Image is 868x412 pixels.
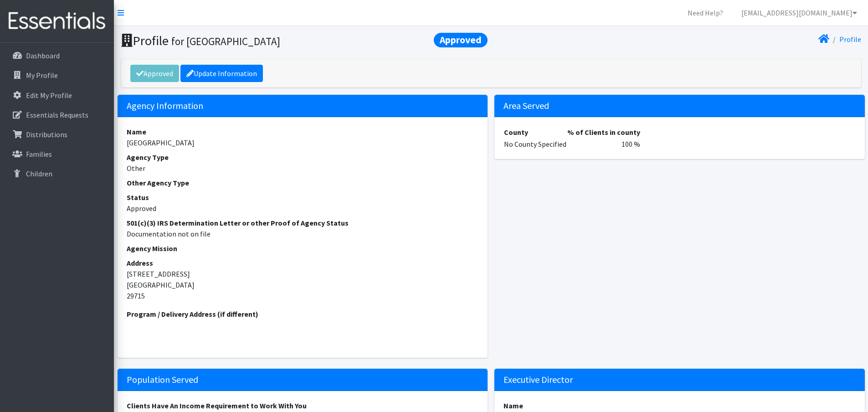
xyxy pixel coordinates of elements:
[171,35,280,48] small: for [GEOGRAPHIC_DATA]
[180,65,263,82] a: Update Information
[567,138,641,150] td: 100 %
[127,137,479,148] dd: [GEOGRAPHIC_DATA]
[26,149,52,159] p: Families
[26,51,60,60] p: Dashboard
[839,35,861,44] a: Profile
[26,169,52,178] p: Children
[4,46,110,65] a: Dashboard
[26,110,88,119] p: Essentials Requests
[26,71,58,80] p: My Profile
[121,33,488,49] h1: Profile
[4,86,110,104] a: Edit My Profile
[127,243,479,254] dt: Agency Mission
[127,309,258,319] strong: Program / Delivery Address (if different)
[127,257,479,301] address: [STREET_ADDRESS] [GEOGRAPHIC_DATA] 29715
[4,66,110,84] a: My Profile
[434,33,488,47] span: Approved
[4,165,110,183] a: Children
[127,203,479,214] dd: Approved
[4,125,110,144] a: Distributions
[4,145,110,163] a: Families
[127,163,479,174] dd: Other
[567,126,641,138] th: % of Clients in county
[127,152,479,163] dt: Agency Type
[118,95,488,117] h5: Agency Information
[127,126,479,137] dt: Name
[127,217,479,228] dt: 501(c)(3) IRS Determination Letter or other Proof of Agency Status
[26,91,72,100] p: Edit My Profile
[503,400,856,411] dt: Name
[494,369,865,391] h5: Executive Director
[127,228,479,239] dd: Documentation not on file
[494,95,865,117] h5: Area Served
[118,369,488,391] h5: Population Served
[503,138,567,150] td: No County Specified
[4,106,110,124] a: Essentials Requests
[680,4,730,22] a: Need Help?
[734,4,864,22] a: [EMAIL_ADDRESS][DOMAIN_NAME]
[127,177,479,188] dt: Other Agency Type
[127,258,153,268] strong: Address
[127,192,479,203] dt: Status
[127,400,479,411] dt: Clients Have An Income Requirement to Work With You
[26,130,67,139] p: Distributions
[4,6,110,36] img: HumanEssentials
[503,126,567,138] th: County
